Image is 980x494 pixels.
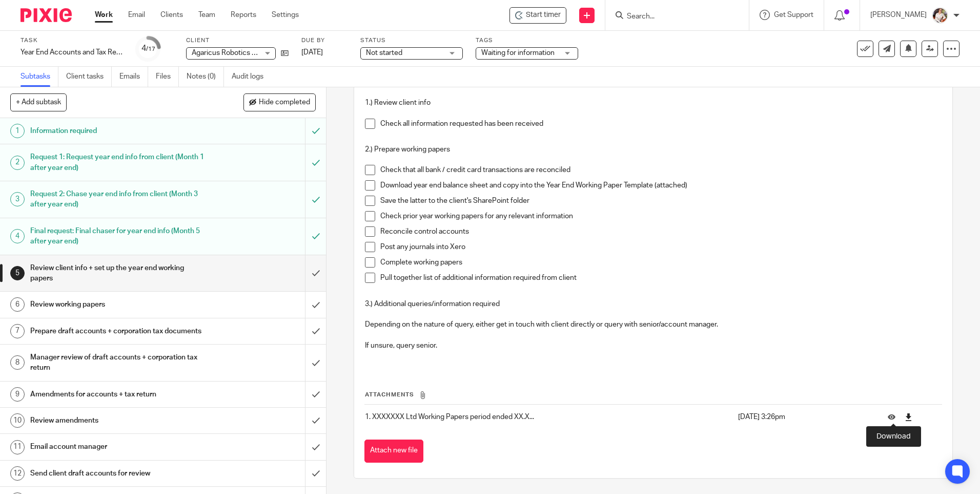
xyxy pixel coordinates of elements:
p: Reconcile control accounts [380,226,941,237]
h1: Information required [30,123,207,139]
h1: Email account manager [30,439,207,454]
a: Subtasks [21,67,58,87]
h1: Manager review of draft accounts + corporation tax return [30,350,207,376]
p: 3.) Additional queries/information required [365,299,941,309]
div: 10 [10,413,25,428]
h1: Prepare draft accounts + corporation tax documents [30,324,207,339]
p: Check prior year working papers for any relevant information [380,211,941,221]
p: [PERSON_NAME] [870,10,927,20]
a: Emails [119,67,148,87]
small: /17 [146,46,155,52]
p: Depending on the nature of query, either get in touch with client directly or query with senior/a... [365,309,941,330]
label: Task [21,36,123,45]
button: Attach new file [364,440,423,463]
a: Client tasks [66,67,112,87]
img: Kayleigh%20Henson.jpeg [932,7,948,24]
div: 1 [10,124,25,138]
input: Search [626,12,718,22]
img: Pixie [21,8,72,22]
label: Status [360,36,463,45]
h1: Request 1: Request year end info from client (Month 1 after year end) [30,149,207,176]
label: Tags [476,36,578,45]
div: 4 [141,43,155,54]
div: 3 [10,192,25,206]
a: Email [128,10,145,20]
h1: Amendments for accounts + tax return [30,387,207,402]
span: Hide completed [259,99,310,107]
label: Due by [301,36,348,45]
span: Get Support [774,11,813,18]
span: Start timer [526,10,561,21]
p: If unsure, query senior. [365,330,941,351]
a: Download [905,412,912,422]
div: 12 [10,466,25,481]
span: Waiting for information [481,49,555,56]
div: 4 [10,229,25,243]
a: Notes (0) [187,67,224,87]
div: 7 [10,324,25,338]
a: Reports [231,10,256,20]
div: 5 [10,266,25,280]
p: Complete working papers [380,257,941,268]
h1: Final request: Final chaser for year end info (Month 5 after year end) [30,223,207,250]
span: Not started [366,49,402,56]
a: Work [95,10,113,20]
div: 9 [10,387,25,402]
a: Settings [272,10,299,20]
h1: Review amendments [30,413,207,428]
p: 1.) Review client info [365,98,941,108]
a: Audit logs [232,67,271,87]
a: Files [156,67,179,87]
div: 8 [10,355,25,370]
div: Year End Accounts and Tax Return [21,47,123,58]
p: Post any journals into Xero [380,242,941,252]
h1: Review working papers [30,297,207,312]
div: Agaricus Robotics Ltd - Year End Accounts and Tax Return [509,7,566,24]
div: 6 [10,297,25,312]
p: Check all information requested has been received [380,119,941,129]
p: 1. XXXXXXX Ltd Working Papers period ended XX.X... [365,412,732,422]
p: Check that all bank / credit card transactions are reconciled [380,165,941,175]
span: Attachments [365,392,414,397]
p: Save the latter to the client's SharePoint folder [380,196,941,206]
span: Agaricus Robotics Ltd [192,49,262,56]
h1: Send client draft accounts for review [30,466,207,481]
span: [DATE] [301,49,323,56]
p: 2.) Prepare working papers [365,144,941,155]
div: 11 [10,440,25,454]
p: [DATE] 3:26pm [738,412,872,422]
div: 2 [10,156,25,170]
a: Team [198,10,215,20]
button: Hide completed [243,93,316,111]
p: Download year end balance sheet and copy into the Year End Working Paper Template (attached) [380,180,941,191]
a: Clients [160,10,183,20]
p: Pull together list of additional information required from client [380,273,941,283]
h1: Request 2: Chase year end info from client (Month 3 after year end) [30,186,207,213]
button: + Add subtask [10,93,67,111]
label: Client [186,36,289,45]
h1: Review client info + set up the year end working papers [30,260,207,287]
